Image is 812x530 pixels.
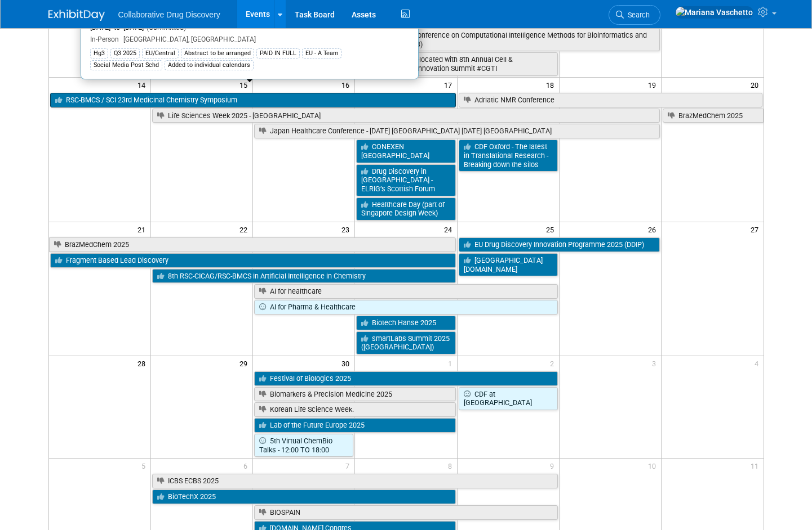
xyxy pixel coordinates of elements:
span: 6 [242,459,252,473]
span: Search [624,11,650,19]
span: 8 [447,459,457,473]
span: 20 [749,78,764,92]
a: ICBS ECBS 2025 [152,474,558,488]
a: BIOSPAIN [254,505,557,520]
span: 17 [443,78,457,92]
span: 22 [238,222,252,236]
span: 5 [140,459,150,473]
a: DDIF 2025 - Co-located with 8th Annual Cell & [MEDICAL_DATA] Innovation Summit #CGTI [356,52,557,75]
span: 16 [340,78,354,92]
div: PAID IN FULL [256,48,300,59]
a: smartLabs Summit 2025 ([GEOGRAPHIC_DATA]) [356,331,455,354]
a: Fragment Based Lead Discovery [50,253,456,268]
span: 4 [753,356,764,370]
span: [GEOGRAPHIC_DATA], [GEOGRAPHIC_DATA] [119,35,256,43]
a: Adriatic NMR Conference [459,93,762,107]
span: 24 [443,222,457,236]
a: BrazMedChem 2025 [663,109,764,123]
a: Drug Discovery in [GEOGRAPHIC_DATA] - ELRIG’s Scottish Forum [356,164,455,196]
span: 26 [647,222,661,236]
span: 19 [647,78,661,92]
div: Abstract to be arranged [181,48,254,59]
div: Added to individual calendars [165,60,254,70]
span: 15 [238,78,252,92]
a: Biotech Hanse 2025 [356,316,455,330]
a: Life Sciences Week 2025 - [GEOGRAPHIC_DATA] [152,109,660,123]
a: Healthcare Day (part of Singapore Design Week) [356,197,455,221]
a: CONEXEN [GEOGRAPHIC_DATA] [356,140,455,163]
a: International Conference on Computational Intelligence Methods for Bioinformatics and Biostatisti... [356,28,659,51]
span: 1 [447,356,457,370]
span: 30 [340,356,354,370]
a: BioTechX 2025 [152,489,455,504]
span: 11 [749,459,764,473]
span: 25 [545,222,559,236]
div: Hg3 [90,48,108,59]
a: AI for Pharma & Healthcare [254,300,557,315]
div: Q3 2025 [110,48,140,59]
span: 23 [340,222,354,236]
span: 14 [136,78,150,92]
span: In-Person [90,35,119,43]
a: AI for healthcare [254,284,557,299]
span: 29 [238,356,252,370]
a: RSC-BMCS / SCI 23rd Medicinal Chemistry Symposium [50,93,456,107]
a: Korean Life Science Week. [254,402,455,417]
span: Collaborative Drug Discovery [118,10,220,19]
span: 27 [749,222,764,236]
a: 5th Virtual ChemBio Talks - 12:00 TO 18:00 [254,434,353,457]
div: EU - A Team [302,48,341,59]
a: EU Drug Discovery Innovation Programme 2025 (DDIP) [459,237,660,252]
a: Biomarkers & Precision Medicine 2025 [254,387,455,402]
a: Search [609,5,660,25]
span: 3 [651,356,661,370]
a: CDF Oxford - The latest in Translational Research - Breaking down the silos [459,140,558,172]
a: BrazMedChem 2025 [49,237,456,252]
div: EU/Central [142,48,179,59]
span: 10 [647,459,661,473]
img: Mariana Vaschetto [675,6,753,19]
img: ExhibitDay [48,10,105,21]
a: CDF at [GEOGRAPHIC_DATA] [459,387,558,410]
a: [GEOGRAPHIC_DATA][DOMAIN_NAME] [459,253,558,276]
span: 21 [136,222,150,236]
a: 8th RSC-CICAG/RSC-BMCS in Artificial Intelligence in Chemistry [152,269,455,284]
span: 18 [545,78,559,92]
span: 7 [344,459,354,473]
span: 2 [549,356,559,370]
a: Festival of Biologics 2025 [254,371,557,386]
div: Social Media Post Schd [90,60,162,70]
span: 28 [136,356,150,370]
span: 9 [549,459,559,473]
a: Japan Healthcare Conference - [DATE] [GEOGRAPHIC_DATA] [DATE] [GEOGRAPHIC_DATA] [254,124,660,138]
a: Lab of the Future Europe 2025 [254,418,455,433]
